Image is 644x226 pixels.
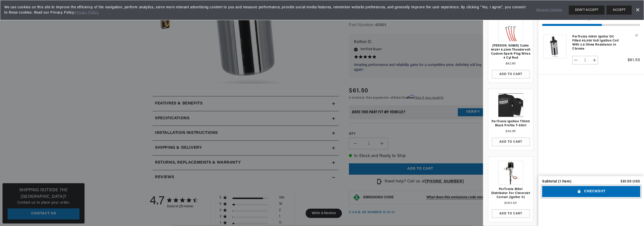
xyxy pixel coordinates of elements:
p: $61.50 USD [621,180,640,183]
div: Subtotal (1 item) [542,180,571,183]
button: DON'T ACCEPT [569,6,605,15]
a: Manage Cookies [536,8,562,13]
a: Privacy Policy. [75,11,99,15]
button: Remove PerTronix 40501 Ignitor Oil Filled 40,000 Volt Ignition Coil with 3.0 Ohms Resistance in C... [631,31,640,40]
span: We use cookies on this site to improve the efficiency of the navigation, perform analytics, serve... [4,5,529,15]
button: Checkout [542,186,640,197]
span: $61.50 [628,58,640,62]
a: Dismiss Banner [634,6,641,14]
a: PerTronix 40501 Ignitor Oil Filled 40,000 Volt Ignition Coil with 3.0 Ohms Resistance in Chrome [572,35,622,51]
input: Quantity for PerTronix 40501 Ignitor Oil Filled 40,000 Volt Ignition Coil with 3.0 Ohms Resistanc... [579,56,591,64]
iframe: PayPal-paypal [542,204,640,215]
button: ACCEPT [607,6,632,15]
